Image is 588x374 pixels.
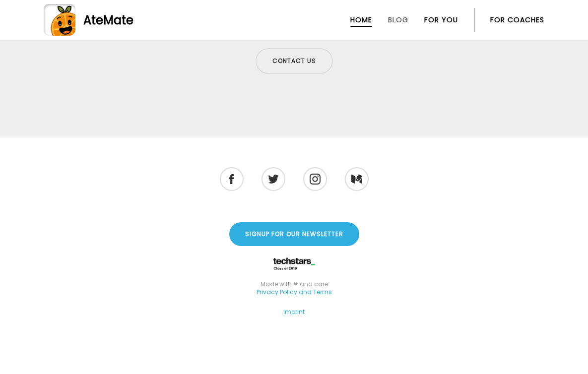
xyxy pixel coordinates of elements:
img: Medium [351,174,362,184]
a: Imprint [283,308,305,316]
a: Contact us [256,48,333,74]
div: AteMate [75,11,133,29]
a: For Coaches [490,16,544,24]
img: Twitter [268,175,278,184]
a: Signup for our Newsletter [229,222,359,246]
a: AteMate [44,4,544,36]
div: Made with ❤ and care [10,276,578,312]
img: TECHSTARS [265,250,323,273]
a: Home [350,16,372,24]
a: Privacy Policy and Terms [257,288,332,297]
a: For You [424,16,458,24]
img: Instagram [310,174,321,185]
img: Facebook [229,174,234,184]
a: Blog [388,16,408,24]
